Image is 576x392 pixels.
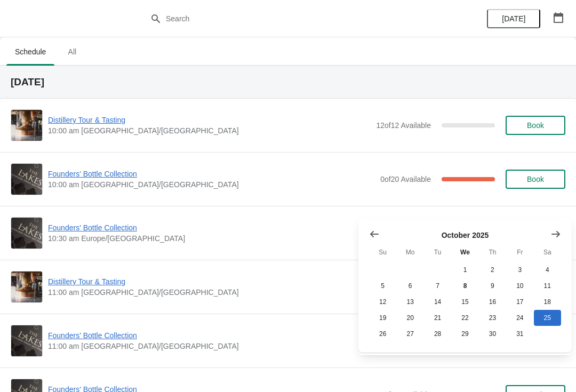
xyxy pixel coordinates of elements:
[48,179,375,190] span: 10:00 am [GEOGRAPHIC_DATA]/[GEOGRAPHIC_DATA]
[479,278,506,294] button: Thursday October 9 2025
[451,310,478,326] button: Wednesday October 22 2025
[48,341,375,351] span: 11:00 am [GEOGRAPHIC_DATA]/[GEOGRAPHIC_DATA]
[479,294,506,310] button: Thursday October 16 2025
[396,294,423,310] button: Monday October 13 2025
[369,326,396,342] button: Sunday October 26 2025
[506,262,533,278] button: Friday October 3 2025
[424,243,451,262] th: Tuesday
[424,278,451,294] button: Tuesday October 7 2025
[11,164,42,195] img: Founders' Bottle Collection | | 10:00 am Europe/London
[396,310,423,326] button: Monday October 20 2025
[479,243,506,262] th: Thursday
[506,310,533,326] button: Friday October 24 2025
[369,243,396,262] th: Sunday
[11,77,565,87] h2: [DATE]
[48,169,375,179] span: Founders' Bottle Collection
[48,222,375,233] span: Founders' Bottle Collection
[48,276,375,287] span: Distillery Tour & Tasting
[11,271,42,302] img: Distillery Tour & Tasting | | 11:00 am Europe/London
[451,243,478,262] th: Wednesday
[506,326,533,342] button: Friday October 31 2025
[451,278,478,294] button: Today Wednesday October 8 2025
[527,121,544,130] span: Book
[479,310,506,326] button: Thursday October 23 2025
[424,310,451,326] button: Tuesday October 21 2025
[506,170,565,189] button: Book
[479,262,506,278] button: Thursday October 2 2025
[365,225,384,244] button: Show previous month, September 2025
[534,310,561,326] button: Saturday October 25 2025
[48,287,375,298] span: 11:00 am [GEOGRAPHIC_DATA]/[GEOGRAPHIC_DATA]
[369,310,396,326] button: Sunday October 19 2025
[506,278,533,294] button: Friday October 10 2025
[48,125,371,136] span: 10:00 am [GEOGRAPHIC_DATA]/[GEOGRAPHIC_DATA]
[424,294,451,310] button: Tuesday October 14 2025
[451,262,478,278] button: Wednesday October 1 2025
[396,326,423,342] button: Monday October 27 2025
[451,294,478,310] button: Wednesday October 15 2025
[451,326,478,342] button: Wednesday October 29 2025
[396,243,423,262] th: Monday
[487,9,540,28] button: [DATE]
[48,233,375,244] span: 10:30 am Europe/[GEOGRAPHIC_DATA]
[506,243,533,262] th: Friday
[396,278,423,294] button: Monday October 6 2025
[59,42,85,61] span: All
[380,175,431,183] span: 0 of 20 Available
[6,42,54,61] span: Schedule
[369,278,396,294] button: Sunday October 5 2025
[11,110,42,141] img: Distillery Tour & Tasting | | 10:00 am Europe/London
[479,326,506,342] button: Thursday October 30 2025
[506,116,565,135] button: Book
[506,294,533,310] button: Friday October 17 2025
[376,121,431,130] span: 12 of 12 Available
[369,294,396,310] button: Sunday October 12 2025
[48,115,371,125] span: Distillery Tour & Tasting
[534,294,561,310] button: Saturday October 18 2025
[11,218,42,249] img: Founders' Bottle Collection | | 10:30 am Europe/London
[534,262,561,278] button: Saturday October 4 2025
[502,14,525,23] span: [DATE]
[48,330,375,341] span: Founders' Bottle Collection
[165,9,432,28] input: Search
[546,225,565,244] button: Show next month, November 2025
[527,175,544,183] span: Book
[424,326,451,342] button: Tuesday October 28 2025
[534,243,561,262] th: Saturday
[11,325,42,356] img: Founders' Bottle Collection | | 11:00 am Europe/London
[534,278,561,294] button: Saturday October 11 2025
